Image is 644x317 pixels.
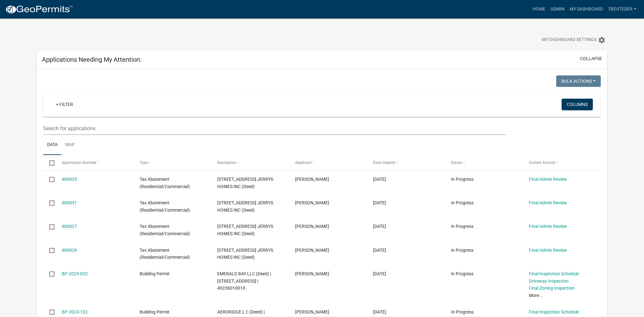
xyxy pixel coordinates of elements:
span: In Progress [451,200,474,205]
datatable-header-cell: Current Activity [523,155,600,170]
span: 307 N 19TH ST JERRYS HOMES INC (Deed) [217,248,273,260]
span: 09/17/2025 [373,177,386,182]
span: 305 N 19TH ST JERRYS HOMES INC (Deed) [217,177,273,189]
span: Building Permit [140,309,170,314]
span: EMERALD BAY LLC (Deed) | 2103 N JEFFERSON WAY | 49236010010 [217,271,271,291]
span: Current Activity [529,160,555,165]
button: Bulk Actions [556,75,601,87]
a: BP-2024-102 [62,309,88,314]
a: Map [61,135,79,155]
button: collapse [580,55,602,62]
span: In Progress [451,248,474,253]
span: 01/14/2025 [373,271,386,276]
a: Data [43,135,61,155]
span: adam [295,177,329,182]
span: In Progress [451,309,474,314]
span: 09/17/2025 [373,248,386,253]
span: Type [140,160,148,165]
button: Columns [562,99,593,110]
a: 480031 [62,200,77,205]
span: 313 N 19TH ST JERRYS HOMES INC (Deed) [217,200,273,213]
a: Driveway Inspection [529,278,569,284]
a: My Dashboard [567,3,606,15]
a: + Filter [51,99,78,110]
button: My Dashboard Settingssettings [537,34,611,46]
a: More... [529,293,543,298]
span: adam [295,248,329,253]
span: Building Permit [140,271,170,276]
span: Tax Abatement (Residential/Commercial) [140,248,190,260]
datatable-header-cell: Date Created [367,155,445,170]
h5: Applications Needing My Attention: [42,56,142,63]
a: Final Admin Review [529,248,567,253]
span: Description [217,160,237,165]
datatable-header-cell: Description [211,155,289,170]
a: 480035 [62,177,77,182]
span: Tax Abatement (Residential/Commercial) [140,177,190,189]
span: Status [451,160,462,165]
datatable-header-cell: Select [43,155,55,170]
span: In Progress [451,224,474,229]
span: Applicant [295,160,312,165]
a: Home [530,3,548,15]
span: 07/31/2024 [373,309,386,314]
i: settings [598,36,606,44]
datatable-header-cell: Applicant [289,155,367,170]
span: Date Created [373,160,395,165]
a: 480027 [62,224,77,229]
span: 311 N 19TH ST JERRYS HOMES INC (Deed) [217,224,273,236]
a: Final Inspection Schedule [529,271,579,276]
a: Final Inspection Schedule [529,309,579,314]
span: Angie Steigerwald [295,271,329,276]
a: 480026 [62,248,77,253]
a: tbosteder [606,3,639,15]
a: Final Admin Review [529,177,567,182]
a: Final Zoning Inspection [529,285,575,291]
span: Tax Abatement (Residential/Commercial) [140,224,190,236]
a: Admin [548,3,567,15]
span: adam [295,200,329,205]
datatable-header-cell: Application Number [56,155,134,170]
input: Search for applications [43,122,506,135]
a: BP-2025-032 [62,271,88,276]
a: Final Admin Review [529,224,567,229]
datatable-header-cell: Type [133,155,211,170]
datatable-header-cell: Status [445,155,523,170]
span: In Progress [451,271,474,276]
span: tyler [295,309,329,314]
span: 09/17/2025 [373,200,386,205]
span: 09/17/2025 [373,224,386,229]
span: My Dashboard Settings [542,36,597,44]
span: adam [295,224,329,229]
span: Application Number [62,160,96,165]
span: Tax Abatement (Residential/Commercial) [140,200,190,213]
a: Final Admin Review [529,200,567,205]
span: In Progress [451,177,474,182]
